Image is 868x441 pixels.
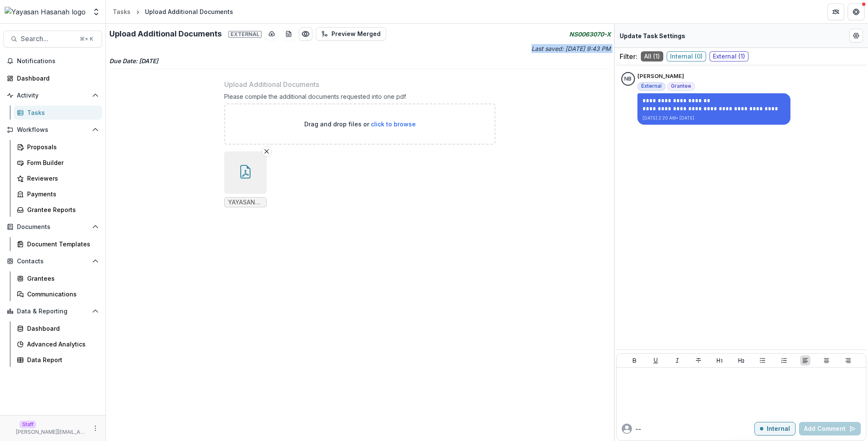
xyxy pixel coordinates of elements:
[27,158,95,167] div: Form Builder
[799,422,861,435] button: Add Comment
[27,190,95,198] div: Payments
[14,187,102,201] a: Payments
[113,7,131,16] div: Tasks
[14,171,102,185] a: Reviewers
[643,115,786,121] p: [DATE] 2:20 AM • [DATE]
[262,146,272,156] button: Remove File
[14,271,102,285] a: Grantees
[16,428,87,436] p: [PERSON_NAME][EMAIL_ADDRESS][DOMAIN_NAME]
[27,274,95,283] div: Grantees
[17,308,89,315] span: Data & Reporting
[622,424,632,434] svg: avatar
[19,421,36,428] p: Staff
[629,355,640,366] button: Bold
[827,3,844,20] button: Partners
[224,151,267,207] div: Remove FileYAYASAN [PERSON_NAME].pdf
[635,424,641,433] p: --
[224,79,319,89] p: Upload Additional Documents
[849,29,863,42] button: Edit Form Settings
[17,58,99,65] span: Notifications
[27,355,95,364] div: Data Report
[14,237,102,251] a: Document Templates
[620,31,685,40] p: Update Task Settings
[693,355,704,366] button: Strike
[709,51,748,61] span: External ( 1 )
[109,6,134,18] a: Tasks
[228,31,262,38] span: External
[637,72,684,81] p: [PERSON_NAME]
[224,93,495,103] div: Please compile the additional documents requested into one pdf
[3,89,102,102] button: Open Activity
[27,240,95,248] div: Document Templates
[362,44,610,53] p: Last saved: [DATE] 9:43 PM
[779,355,789,366] button: Ordered List
[90,423,100,433] button: More
[3,31,102,47] button: Search...
[3,304,102,318] button: Open Data & Reporting
[27,324,95,333] div: Dashboard
[651,355,661,366] button: Underline
[228,199,263,206] span: YAYASAN [PERSON_NAME].pdf
[5,7,86,17] img: Yayasan Hasanah logo
[3,123,102,137] button: Open Workflows
[14,353,102,367] a: Data Report
[27,142,95,151] div: Proposals
[672,355,682,366] button: Italicize
[821,355,832,366] button: Align Center
[316,27,386,41] button: Preview Merged
[265,27,278,41] button: download-button
[3,254,102,268] button: Open Contacts
[14,156,102,170] a: Form Builder
[17,223,89,231] span: Documents
[14,337,102,351] a: Advanced Analytics
[569,30,611,39] i: NS0063070-X
[757,355,768,366] button: Bullet List
[21,35,75,43] span: Search...
[767,425,790,433] p: Internal
[304,120,416,128] p: Drag and drop files or
[17,92,89,99] span: Activity
[27,205,95,214] div: Grantee Reports
[78,34,95,44] div: ⌘ + K
[641,83,662,89] span: External
[620,51,637,61] p: Filter:
[736,355,746,366] button: Heading 2
[14,203,102,217] a: Grantee Reports
[27,340,95,349] div: Advanced Analytics
[299,27,312,41] button: Preview fe4f01d6-3eb9-4007-bfc9-9af1f227050d.pdf
[109,6,236,18] nav: breadcrumb
[848,3,865,20] button: Get Help
[14,287,102,301] a: Communications
[27,174,95,183] div: Reviewers
[754,422,796,435] button: Internal
[17,126,89,134] span: Workflows
[671,83,691,89] span: Grantee
[27,108,95,117] div: Tasks
[843,355,853,366] button: Align Right
[17,258,89,265] span: Contacts
[14,140,102,154] a: Proposals
[109,56,611,65] p: Due Date: [DATE]
[3,220,102,234] button: Open Documents
[14,106,102,120] a: Tasks
[145,7,233,16] div: Upload Additional Documents
[14,321,102,335] a: Dashboard
[3,71,102,85] a: Dashboard
[715,355,725,366] button: Heading 1
[27,290,95,299] div: Communications
[800,355,810,366] button: Align Left
[641,51,663,61] span: All ( 1 )
[17,74,95,83] div: Dashboard
[3,54,102,68] button: Notifications
[667,51,706,61] span: Internal ( 0 )
[624,76,632,82] div: Nurliyana Baudin
[282,27,295,41] button: download-word-button
[90,3,102,20] button: Open entity switcher
[371,120,416,128] span: click to browse
[109,29,262,39] h2: Upload Additional Documents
